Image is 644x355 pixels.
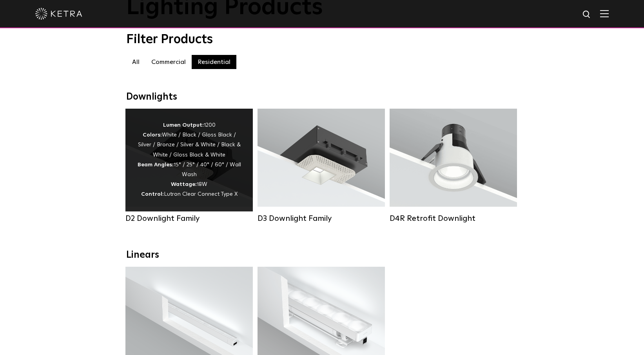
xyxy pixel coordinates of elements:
div: D3 Downlight Family [258,214,385,223]
strong: Lumen Output: [163,122,204,128]
label: All [126,55,145,69]
strong: Colors: [143,132,162,138]
img: ketra-logo-2019-white [35,8,82,20]
div: D2 Downlight Family [125,214,253,223]
img: Hamburger%20Nav.svg [600,10,609,17]
a: D2 Downlight Family Lumen Output:1200Colors:White / Black / Gloss Black / Silver / Bronze / Silve... [125,109,253,223]
div: Downlights [126,91,518,103]
label: Commercial [145,55,192,69]
a: D4R Retrofit Downlight Lumen Output:800Colors:White / BlackBeam Angles:15° / 25° / 40° / 60°Watta... [390,109,517,223]
div: D4R Retrofit Downlight [390,214,517,223]
div: Filter Products [126,32,518,47]
label: Residential [192,55,236,69]
span: Lutron Clear Connect Type X [164,191,238,197]
div: 1200 White / Black / Gloss Black / Silver / Bronze / Silver & White / Black & White / Gloss Black... [137,120,241,200]
img: search icon [582,10,592,20]
strong: Beam Angles: [138,162,174,167]
strong: Wattage: [171,182,197,187]
div: Linears [126,249,518,261]
a: D3 Downlight Family Lumen Output:700 / 900 / 1100Colors:White / Black / Silver / Bronze / Paintab... [258,109,385,223]
strong: Control: [141,191,164,197]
